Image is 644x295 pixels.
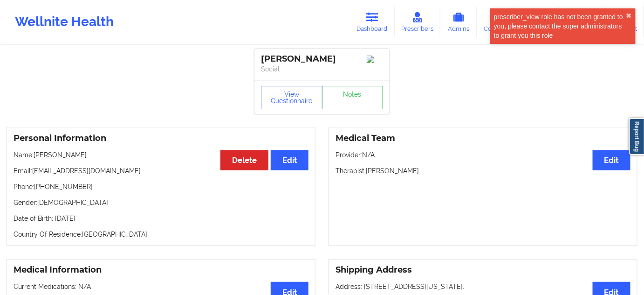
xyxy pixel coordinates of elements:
[14,166,308,176] p: Email: [EMAIL_ADDRESS][DOMAIN_NAME]
[626,12,632,20] button: close
[593,150,630,170] button: Edit
[14,150,308,160] p: Name: [PERSON_NAME]
[336,166,630,176] p: Therapist: [PERSON_NAME]
[629,118,644,155] a: Report Bug
[336,150,630,160] p: Provider: N/A
[367,56,383,63] img: Image%2Fplaceholer-image.png
[440,7,477,37] a: Admins
[336,282,630,291] p: Address: [STREET_ADDRESS][US_STATE].
[14,282,308,291] p: Current Medications: N/A
[14,182,308,191] p: Phone: [PHONE_NUMBER]
[261,54,383,64] div: [PERSON_NAME]
[14,133,308,144] h3: Personal Information
[14,265,308,275] h3: Medical Information
[322,86,384,109] a: Notes
[336,133,630,144] h3: Medical Team
[395,7,441,37] a: Prescribers
[336,265,630,275] h3: Shipping Address
[477,7,515,37] a: Coaches
[14,198,308,207] p: Gender: [DEMOGRAPHIC_DATA]
[14,230,308,239] p: Country Of Residence: [GEOGRAPHIC_DATA]
[350,7,395,37] a: Dashboard
[271,150,308,170] button: Edit
[220,150,268,170] button: Delete
[14,214,308,223] p: Date of Birth: [DATE]
[261,86,322,109] button: View Questionnaire
[494,12,626,40] div: prescriber_view role has not been granted to you, please contact the super administrators to gran...
[261,64,383,74] p: Social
